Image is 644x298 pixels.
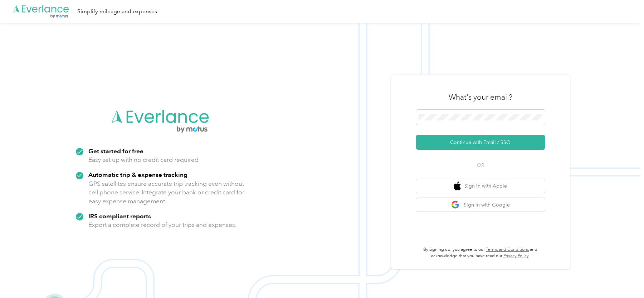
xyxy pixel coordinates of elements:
[88,147,143,155] strong: Get started for free
[88,179,245,206] p: GPS satellites ensure accurate trip tracking even without cell phone service. Integrate your bank...
[77,7,157,16] div: Simplify mileage and expenses
[88,155,199,164] p: Easy set up with no credit card required
[451,200,460,209] img: google logo
[449,92,512,102] h3: What's your email?
[416,179,545,193] button: apple logoSign in with Apple
[486,247,529,252] a: Terms and Conditions
[454,182,461,190] img: apple logo
[88,171,187,178] strong: Automatic trip & expense tracking
[416,198,545,212] button: google logoSign in with Google
[503,253,529,259] a: Privacy Policy
[416,135,545,150] button: Continue with Email / SSO
[88,220,236,229] p: Export a complete record of your trips and expenses.
[88,212,151,220] strong: IRS compliant reports
[604,258,644,298] iframe: Everlance-gr Chat Button Frame
[468,162,493,169] span: OR
[416,247,545,259] p: By signing up, you agree to our and acknowledge that you have read our .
